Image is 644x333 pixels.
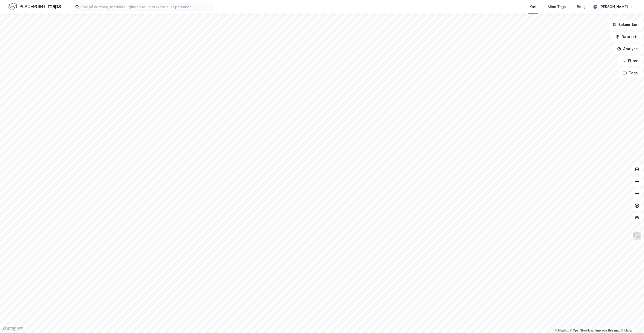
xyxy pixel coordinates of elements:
button: Datasett [611,32,642,42]
a: Improve this map [595,329,620,332]
div: Bolig [577,4,586,10]
div: Mine Tags [548,4,566,10]
img: logo.f888ab2527a4732fd821a326f86c7f29.svg [8,2,61,11]
div: [PERSON_NAME] [599,4,628,10]
a: Mapbox homepage [2,326,24,331]
button: Tags [619,68,642,78]
div: Kart [530,4,537,10]
a: OpenStreetMap [570,329,594,332]
button: Bokmerker [608,20,642,30]
img: Z [632,231,642,241]
input: Søk på adresse, matrikkel, gårdeiere, leietakere eller personer [79,3,214,11]
div: Kontrollprogram for chat [619,309,644,333]
a: Mapbox [555,329,569,332]
button: Filter [618,56,642,66]
button: Analyse [613,44,642,54]
iframe: Chat Widget [619,309,644,333]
